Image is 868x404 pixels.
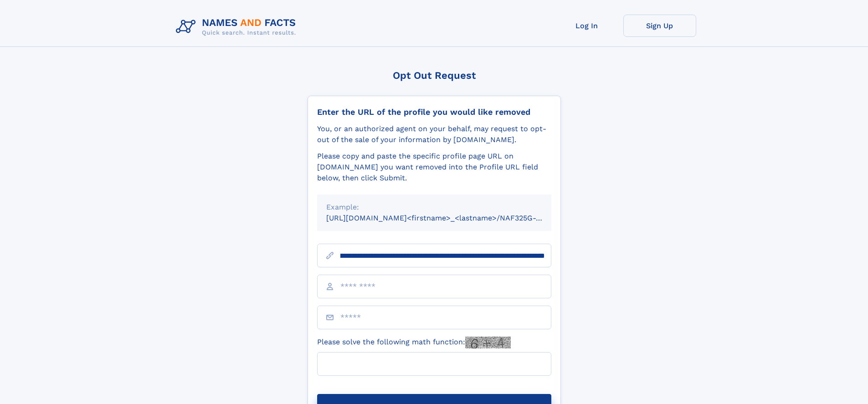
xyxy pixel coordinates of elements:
[317,107,551,117] div: Enter the URL of the profile you would like removed
[308,70,561,81] div: Opt Out Request
[326,214,569,222] small: [URL][DOMAIN_NAME]<firstname>_<lastname>/NAF325G-xxxxxxxx
[326,202,542,213] div: Example:
[317,123,551,145] div: You, or an authorized agent on your behalf, may request to opt-out of the sale of your informatio...
[317,151,551,184] div: Please copy and paste the specific profile page URL on [DOMAIN_NAME] you want removed into the Pr...
[550,15,623,37] a: Log In
[317,337,511,348] label: Please solve the following math function:
[172,15,303,39] img: Logo Names and Facts
[623,15,696,37] a: Sign Up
